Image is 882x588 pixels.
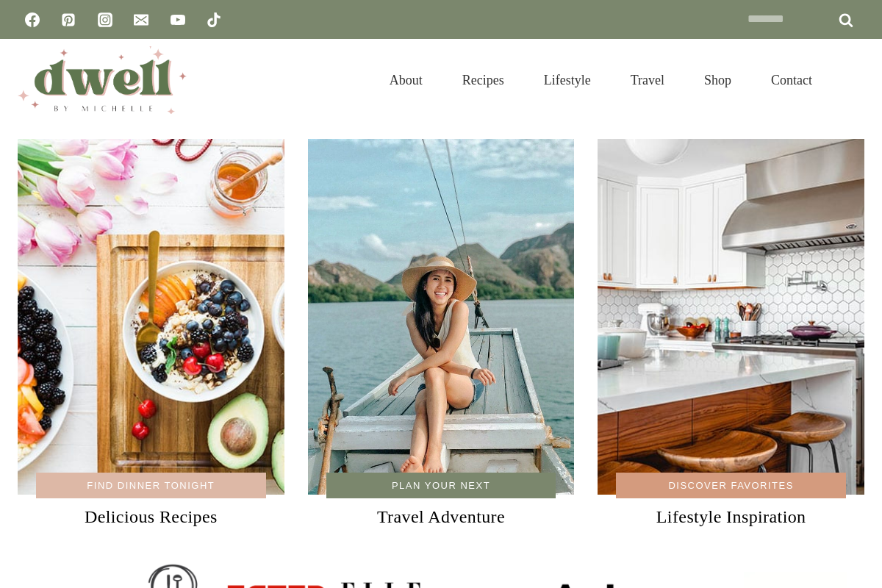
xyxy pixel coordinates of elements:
a: Contact [751,54,832,106]
a: TikTok [199,5,229,35]
a: About [370,54,442,106]
a: Travel [611,54,684,106]
a: Facebook [18,5,47,35]
a: Lifestyle [524,54,611,106]
img: DWELL by michelle [18,46,187,114]
a: YouTube [163,5,193,35]
a: Recipes [442,54,524,106]
a: Email [126,5,156,35]
a: Pinterest [54,5,83,35]
nav: Primary Navigation [370,54,832,106]
a: Instagram [90,5,120,35]
button: View Search Form [839,68,864,93]
a: Shop [684,54,751,106]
